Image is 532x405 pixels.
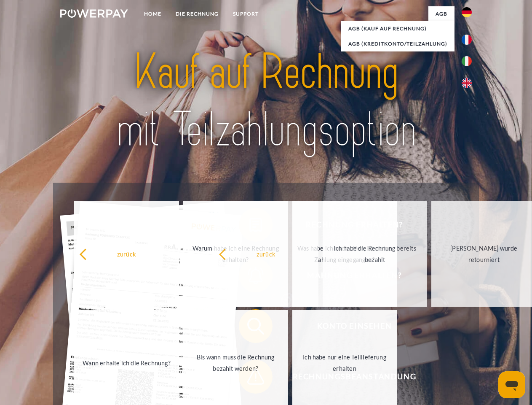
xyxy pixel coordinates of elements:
a: DIE RECHNUNG [168,6,226,22]
iframe: Schaltfläche zum Öffnen des Messaging-Fensters [498,371,525,398]
a: AGB (Kreditkonto/Teilzahlung) [341,36,454,51]
div: zurück [79,248,174,259]
img: logo-powerpay-white.svg [60,9,128,18]
div: Ich habe nur eine Teillieferung erhalten [297,351,392,374]
img: en [462,78,472,88]
div: [PERSON_NAME] wurde retourniert [436,243,531,265]
a: SUPPORT [226,6,266,22]
img: fr [462,35,472,45]
img: title-powerpay_de.svg [80,40,452,162]
div: Bis wann muss die Rechnung bezahlt werden? [188,351,283,374]
a: agb [428,6,454,22]
img: it [462,56,472,66]
div: zurück [219,248,313,259]
img: de [462,7,472,17]
div: Warum habe ich eine Rechnung erhalten? [188,243,283,265]
div: Wann erhalte ich die Rechnung? [79,357,174,368]
a: AGB (Kauf auf Rechnung) [341,21,454,36]
div: Ich habe die Rechnung bereits bezahlt [328,243,422,265]
a: Home [137,6,168,22]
